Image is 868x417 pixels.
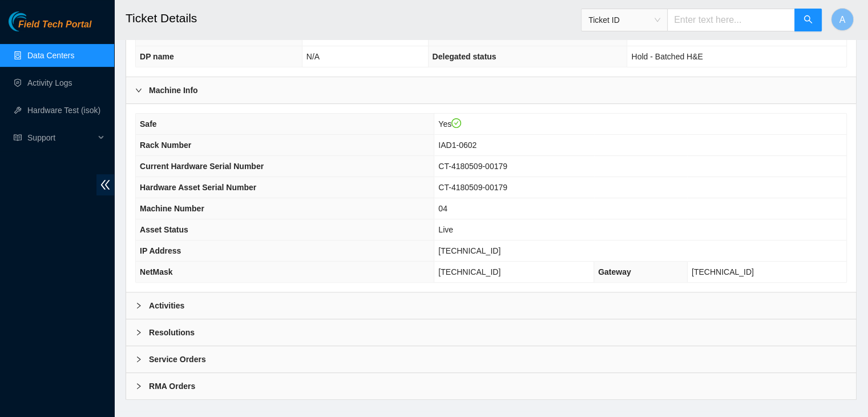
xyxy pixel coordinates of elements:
img: Akamai Technologies [9,11,58,31]
a: Hardware Test (isok) [27,106,100,115]
span: Current Hardware Serial Number [140,162,264,171]
a: Akamai TechnologiesField Tech Portal [9,21,91,35]
div: Activities [126,292,856,319]
span: Machine Number [140,204,204,213]
span: check-circle [451,118,462,129]
span: NetMask [140,267,173,276]
span: right [135,356,142,363]
span: read [14,134,22,142]
span: right [135,302,142,309]
span: CT-4180509-00179 [438,183,507,192]
span: Hardware Asset Serial Number [140,183,256,192]
span: right [135,383,142,390]
span: Rack Number [140,141,191,150]
span: Asset Status [140,225,188,234]
span: search [804,15,813,26]
span: [TECHNICAL_ID] [692,267,754,276]
span: Field Tech Portal [18,19,91,30]
button: search [794,9,822,31]
button: A [831,8,854,31]
div: Resolutions [126,319,856,346]
span: double-left [96,174,114,195]
div: Service Orders [126,346,856,372]
a: Activity Logs [27,78,72,87]
span: CT-4180509-00179 [438,162,507,171]
span: Live [438,225,453,234]
span: A [839,13,846,27]
div: Machine Info [126,77,856,103]
span: Yes [438,119,461,129]
b: Machine Info [149,84,198,97]
span: Safe [140,119,157,129]
span: IP Address [140,246,181,255]
input: Enter text here... [667,9,795,31]
b: Resolutions [149,326,195,339]
span: right [135,329,142,336]
a: Data Centers [27,51,74,60]
span: DP name [140,52,174,61]
b: Activities [149,299,184,312]
b: RMA Orders [149,380,195,392]
span: Delegated status [433,52,496,61]
span: 04 [438,204,447,213]
span: [TECHNICAL_ID] [438,246,500,255]
span: Hold - Batched H&E [631,52,703,61]
span: N/A [306,52,320,61]
span: [TECHNICAL_ID] [438,267,500,276]
span: Gateway [598,267,631,276]
b: Service Orders [149,353,206,366]
span: IAD1-0602 [438,141,477,150]
span: Support [27,126,95,149]
div: RMA Orders [126,373,856,399]
span: Ticket ID [588,11,660,29]
span: right [135,87,142,94]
